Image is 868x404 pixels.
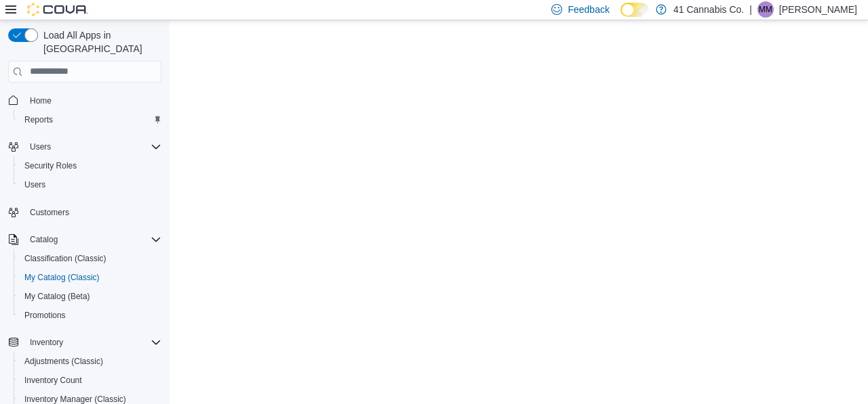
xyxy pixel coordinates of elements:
[19,158,161,174] span: Security Roles
[24,160,77,171] span: Security Roles
[30,141,51,152] span: Users
[19,250,161,267] span: Classification (Classic)
[19,353,108,369] a: Adjustments (Classic)
[24,310,66,321] span: Promotions
[14,175,167,194] button: Users
[24,334,68,351] button: Inventory
[19,288,161,305] span: My Catalog (Beta)
[24,179,45,190] span: Users
[19,288,96,305] a: My Catalog (Beta)
[19,372,161,388] span: Inventory Count
[19,158,82,174] a: Security Roles
[3,333,167,352] button: Inventory
[19,372,87,388] a: Inventory Count
[24,139,161,155] span: Users
[19,307,161,323] span: Promotions
[30,337,63,348] span: Inventory
[620,3,649,17] input: Dark Mode
[24,334,161,351] span: Inventory
[779,1,857,18] p: [PERSON_NAME]
[14,268,167,287] button: My Catalog (Classic)
[14,249,167,268] button: Classification (Classic)
[3,137,167,156] button: Users
[24,93,57,109] a: Home
[14,156,167,175] button: Security Roles
[19,177,161,193] span: Users
[3,230,167,249] button: Catalog
[14,287,167,306] button: My Catalog (Beta)
[3,91,167,110] button: Home
[24,92,161,109] span: Home
[757,1,774,18] div: Matt Morrisey
[24,356,103,367] span: Adjustments (Classic)
[24,291,90,302] span: My Catalog (Beta)
[24,231,161,248] span: Catalog
[24,204,161,221] span: Customers
[14,306,167,325] button: Promotions
[24,253,106,264] span: Classification (Classic)
[24,231,63,248] button: Catalog
[19,269,161,286] span: My Catalog (Classic)
[24,272,100,283] span: My Catalog (Classic)
[19,269,105,286] a: My Catalog (Classic)
[30,95,52,106] span: Home
[19,112,58,128] a: Reports
[14,352,167,371] button: Adjustments (Classic)
[24,139,56,155] button: Users
[19,353,161,369] span: Adjustments (Classic)
[19,177,51,193] a: Users
[14,371,167,390] button: Inventory Count
[24,114,53,125] span: Reports
[749,1,752,18] p: |
[568,3,609,16] span: Feedback
[30,207,69,218] span: Customers
[673,1,744,18] p: 41 Cannabis Co.
[14,110,167,129] button: Reports
[19,250,112,267] a: Classification (Classic)
[27,3,88,16] img: Cova
[19,112,161,128] span: Reports
[30,234,58,245] span: Catalog
[24,375,82,386] span: Inventory Count
[19,307,71,323] a: Promotions
[759,1,772,18] span: MM
[3,202,167,222] button: Customers
[38,28,161,55] span: Load All Apps in [GEOGRAPHIC_DATA]
[24,204,75,221] a: Customers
